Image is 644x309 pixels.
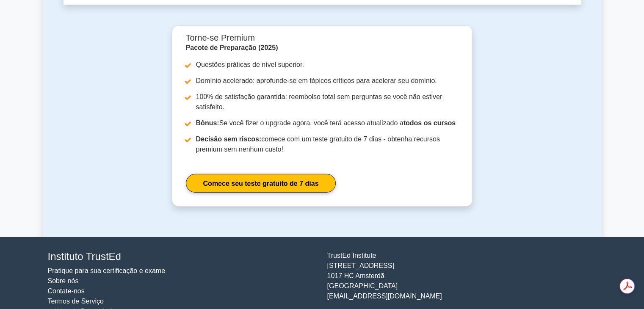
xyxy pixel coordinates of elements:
font: [GEOGRAPHIC_DATA] [327,282,398,290]
a: Sobre nós [48,277,79,284]
font: [EMAIL_ADDRESS][DOMAIN_NAME] [327,292,442,300]
font: Instituto TrustEd [48,251,121,262]
font: TrustEd Institute [327,252,376,259]
a: Pratique para sua certificação e exame [48,267,165,274]
a: Contate-nos [48,287,85,295]
a: Termos de Serviço [48,298,104,305]
font: [STREET_ADDRESS] [327,262,394,269]
font: 1017 HC Amsterdã [327,272,384,279]
a: Comece seu teste gratuito de 7 dias [186,174,336,192]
